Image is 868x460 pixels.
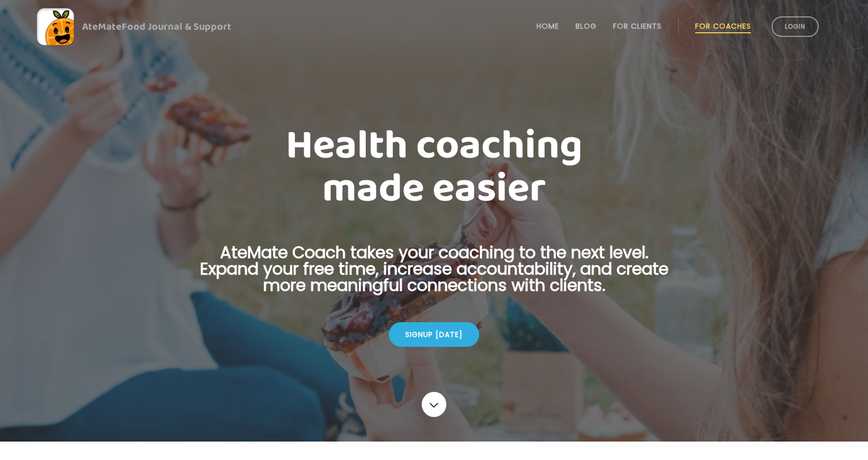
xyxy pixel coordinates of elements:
[37,8,831,45] a: AteMateFood Journal & Support
[122,18,231,35] span: Food Journal & Support
[184,124,684,211] h1: Health coaching made easier
[613,22,662,30] a: For Clients
[537,22,559,30] a: Home
[576,22,597,30] a: Blog
[184,244,684,306] p: AteMate Coach takes your coaching to the next level. Expand your free time, increase accountabili...
[74,18,231,35] div: AteMate
[772,16,819,37] a: Login
[695,22,751,30] a: For Coaches
[389,322,479,347] div: Signup [DATE]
